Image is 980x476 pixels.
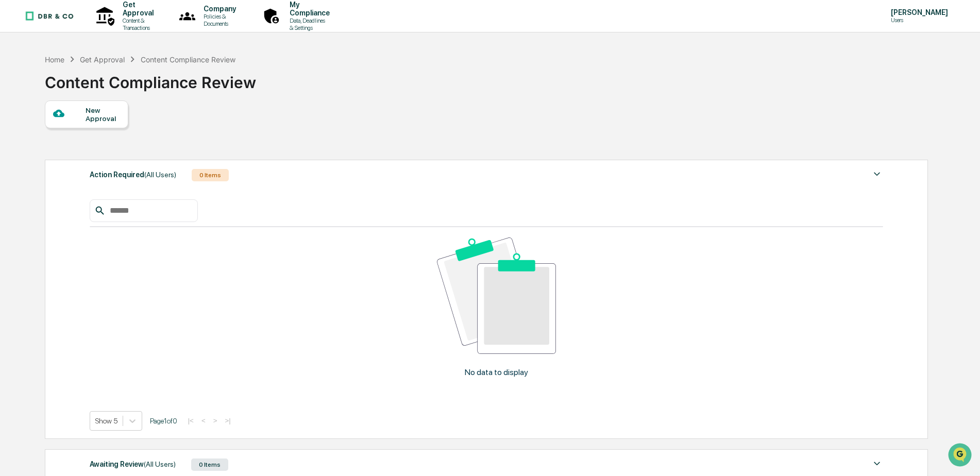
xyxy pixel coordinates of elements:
[437,237,556,354] img: No data
[10,22,188,38] p: How can we help?
[195,13,241,27] p: Policies & Documents
[192,169,229,181] div: 0 Items
[71,126,132,144] a: 🗄️Attestations
[10,150,19,159] div: 🔎
[114,17,159,31] p: Content & Transactions
[150,417,177,425] span: Page 1 of 0
[25,11,74,21] img: logo
[144,460,176,468] span: (All Users)
[175,82,188,94] button: Start new chat
[281,17,335,31] p: Data, Deadlines & Settings
[222,416,233,425] button: >|
[210,416,221,425] button: >
[85,130,128,140] span: Attestations
[114,1,159,17] p: Get Approval
[45,65,256,92] div: Content Compliance Review
[185,416,197,425] button: |<
[21,149,65,160] span: Data Lookup
[10,131,19,139] div: 🖐️
[141,55,235,64] div: Content Compliance Review
[871,457,883,470] img: caret
[73,174,125,182] a: Powered byPylon
[883,8,953,16] p: [PERSON_NAME]
[90,457,176,471] div: Awaiting Review
[198,416,209,425] button: <
[80,55,125,64] div: Get Approval
[21,130,66,140] span: Preclearance
[10,79,29,97] img: 1746055101610-c473b297-6a78-478c-a979-82029cc54cd1
[465,367,528,377] p: No data to display
[90,168,176,181] div: Action Required
[35,89,130,97] div: We're available if you need us!
[947,442,975,470] iframe: Open customer support
[281,1,335,17] p: My Compliance
[45,55,64,64] div: Home
[191,458,228,471] div: 0 Items
[195,5,241,13] p: Company
[6,126,71,144] a: 🖐️Preclearance
[75,131,83,139] div: 🗄️
[35,79,169,89] div: Start new chat
[103,175,125,182] span: Pylon
[871,168,883,180] img: caret
[144,171,176,179] span: (All Users)
[86,106,120,123] div: New Approval
[6,145,69,164] a: 🔎Data Lookup
[883,16,953,24] p: Users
